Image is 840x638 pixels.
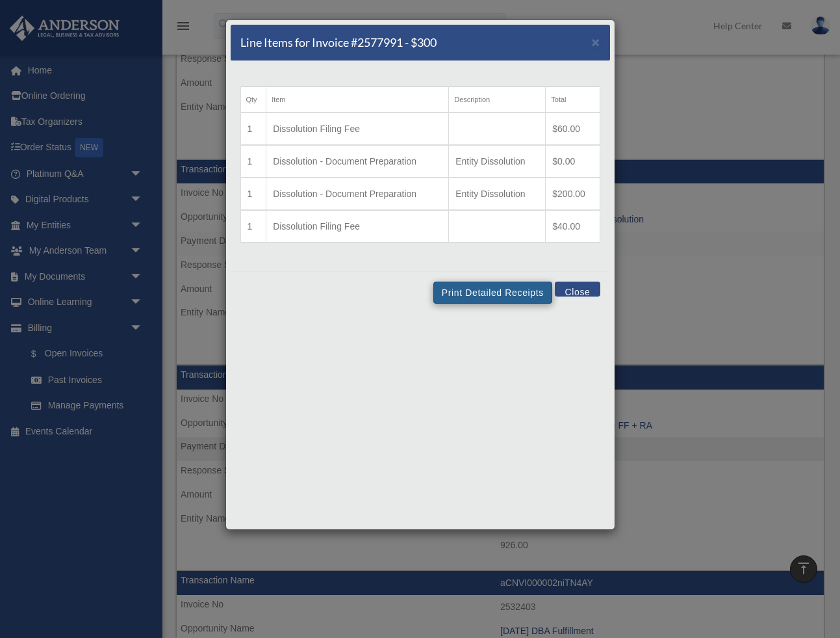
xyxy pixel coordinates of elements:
td: Dissolution Filing Fee [266,113,449,145]
td: 1 [240,145,266,178]
td: $200.00 [546,178,600,210]
td: Entity Dissolution [449,178,546,210]
td: $40.00 [546,210,600,243]
h5: Line Items for Invoice #2577991 - $300 [240,34,437,51]
td: Dissolution - Document Preparation [266,178,449,210]
button: Close [555,282,600,297]
td: 1 [240,113,266,145]
th: Item [266,87,449,113]
button: Close [592,35,600,49]
td: Dissolution Filing Fee [266,210,449,243]
td: $60.00 [546,113,600,145]
td: Dissolution - Document Preparation [266,145,449,178]
th: Total [546,87,600,113]
span: × [592,34,600,49]
th: Qty [240,87,266,113]
th: Description [449,87,546,113]
td: 1 [240,210,266,243]
td: 1 [240,178,266,210]
td: $0.00 [546,145,600,178]
button: Print Detailed Receipts [433,282,552,304]
td: Entity Dissolution [449,145,546,178]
